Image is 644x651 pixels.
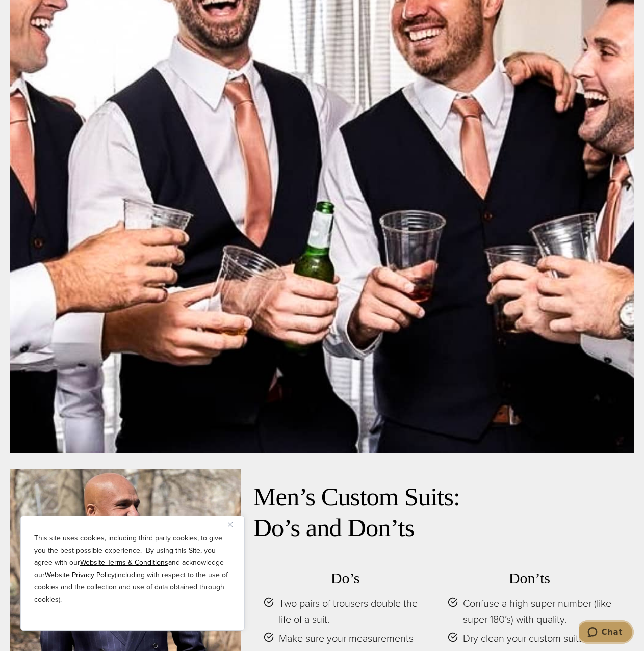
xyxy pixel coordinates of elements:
a: Website Terms & Conditions [80,557,168,568]
a: Website Privacy Policy [45,569,115,580]
iframe: Opens a widget where you can chat to one of our agents [579,620,634,646]
h3: Do’s [264,569,427,587]
button: Close [228,518,240,530]
p: This site uses cookies, including third party cookies, to give you the best possible experience. ... [34,532,231,606]
h2: Men’s Custom Suits: Do’s and Don’ts [253,481,622,543]
span: Confuse a high super number (like super 180’s) with quality. [463,595,611,628]
h3: Don’ts [448,569,611,587]
img: Close [228,522,233,527]
span: Two pairs of trousers double the life of a suit. [279,595,427,628]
